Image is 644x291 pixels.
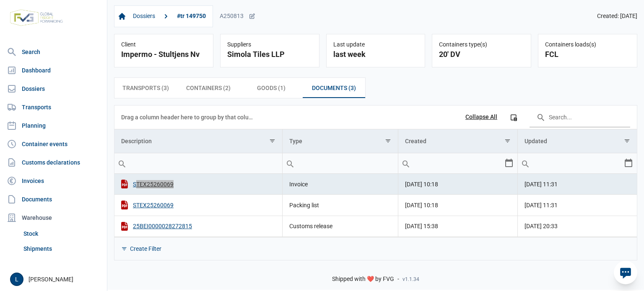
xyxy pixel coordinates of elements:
[3,191,104,208] a: Documents
[114,153,282,173] td: Filter cell
[623,153,634,173] div: Select
[121,41,206,49] div: Client
[3,209,104,226] div: Warehouse
[530,107,630,127] input: Search in the data grid
[312,83,356,93] span: Documents (3)
[282,195,398,216] td: Packing list
[3,80,104,97] a: Dossiers
[10,273,23,286] button: L
[186,83,231,93] span: Containers (2)
[3,44,104,60] a: Search
[385,138,391,144] span: Show filter options for column 'Type'
[3,136,104,152] a: Container events
[121,180,275,188] div: STEX25260069
[525,181,558,188] span: [DATE] 11:31
[121,106,630,129] div: Data grid toolbar
[405,202,438,209] span: [DATE] 10:18
[282,174,398,195] td: Invoice
[465,113,497,121] div: Collapse All
[398,153,518,173] td: Filter cell
[3,154,104,171] a: Customs declarations
[283,153,298,173] div: Search box
[332,276,394,283] span: Shipped with ❤️ by FVG
[10,273,102,286] div: [PERSON_NAME]
[121,49,206,60] div: Impermo - Stultjens Nv
[174,9,209,23] a: #tr 149750
[439,41,524,49] div: Containers type(s)
[333,41,418,49] div: Last update
[121,138,152,144] div: Description
[114,129,282,153] td: Column Description
[398,153,504,173] input: Filter cell
[439,49,524,60] div: 20' DV
[518,153,623,173] input: Filter cell
[114,153,130,173] div: Search box
[506,110,521,125] div: Column Chooser
[130,9,158,23] a: Dossiers
[122,83,169,93] span: Transports (3)
[130,245,161,252] div: Create Filter
[7,6,66,29] img: FVG - Global freight forwarding
[518,129,637,153] td: Column Updated
[282,153,398,173] td: Filter cell
[121,222,275,231] div: 25BEI0000028272815
[3,117,104,134] a: Planning
[220,13,255,20] div: A250813
[525,138,547,144] div: Updated
[545,49,630,60] div: FCL
[624,138,630,144] span: Show filter options for column 'Updated'
[227,41,312,49] div: Suppliers
[398,129,518,153] td: Column Created
[20,241,104,256] a: Shipments
[114,106,637,260] div: Data grid with 3 rows and 4 columns
[20,226,104,241] a: Stock
[257,83,286,93] span: Goods (1)
[3,99,104,116] a: Transports
[3,173,104,189] a: Invoices
[289,138,302,144] div: Type
[405,223,438,229] span: [DATE] 15:38
[282,216,398,237] td: Customs release
[518,153,533,173] div: Search box
[504,138,511,144] span: Show filter options for column 'Created'
[525,202,558,209] span: [DATE] 11:31
[504,153,514,173] div: Select
[121,201,275,209] div: STEX25260069
[114,153,282,173] input: Filter cell
[525,223,558,229] span: [DATE] 20:33
[597,13,637,20] span: Created: [DATE]
[398,153,413,173] div: Search box
[405,181,438,188] span: [DATE] 10:18
[518,153,637,173] td: Filter cell
[545,41,630,49] div: Containers loads(s)
[333,49,418,60] div: last week
[402,276,419,283] span: v1.1.34
[227,49,312,60] div: Simola Tiles LLP
[397,276,399,283] span: -
[121,111,256,124] div: Drag a column header here to group by that column
[282,129,398,153] td: Column Type
[283,153,398,173] input: Filter cell
[269,138,275,144] span: Show filter options for column 'Description'
[3,62,104,79] a: Dashboard
[405,138,426,144] div: Created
